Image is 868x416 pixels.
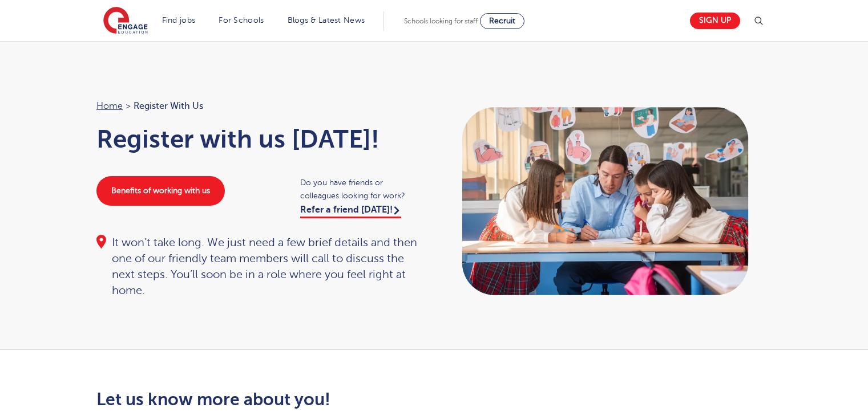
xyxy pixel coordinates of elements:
[96,235,423,299] div: It won’t take long. We just need a few brief details and then one of our friendly team members wi...
[288,16,365,25] a: Blogs & Latest News
[96,125,423,153] h1: Register with us [DATE]!
[480,13,524,29] a: Recruit
[96,101,123,111] a: Home
[219,16,264,25] a: For Schools
[300,176,423,202] span: Do you have friends or colleagues looking for work?
[690,13,740,29] a: Sign up
[404,17,478,25] span: Schools looking for staff
[300,205,401,218] a: Refer a friend [DATE]!
[96,390,541,409] h2: Let us know more about you!
[96,99,423,113] nav: breadcrumb
[162,16,196,25] a: Find jobs
[134,99,203,113] span: Register with us
[96,176,225,206] a: Benefits of working with us
[126,101,131,111] span: >
[103,7,148,35] img: Engage Education
[489,17,515,25] span: Recruit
